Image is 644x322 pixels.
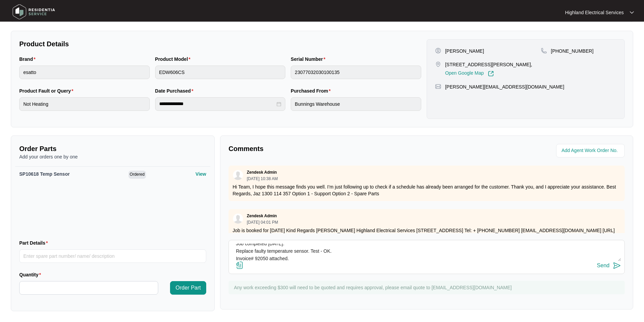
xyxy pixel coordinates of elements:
[19,271,44,278] label: Quantity
[19,249,206,263] input: Part Details
[291,88,333,94] label: Purchased From
[19,171,70,177] span: SP10618 Temp Sensor
[541,48,547,54] img: map-pin
[551,48,594,54] p: [PHONE_NUMBER]
[233,170,243,180] img: user.svg
[19,56,38,63] label: Brand
[247,220,278,224] p: [DATE] 04:01 PM
[128,171,146,179] span: Ordered
[19,153,206,160] p: Add your orders one by one
[233,214,243,224] img: user.svg
[445,83,564,90] p: [PERSON_NAME][EMAIL_ADDRESS][DOMAIN_NAME]
[234,284,621,291] p: Any work exceeding $300 will need to be quoted and requires approval, please email quote to [EMAI...
[19,66,150,79] input: Brand
[445,48,484,54] p: [PERSON_NAME]
[19,88,76,94] label: Product Fault or Query
[630,11,634,14] img: dropdown arrow
[488,71,494,77] img: Link-External
[435,48,441,54] img: user-pin
[159,100,276,107] input: Date Purchased
[229,144,422,153] p: Comments
[175,284,201,292] span: Order Part
[170,281,206,295] button: Order Part
[291,97,421,111] input: Purchased From
[10,2,57,22] img: residentia service logo
[19,39,421,49] p: Product Details
[247,177,278,181] p: [DATE] 10:38 AM
[155,88,196,94] label: Date Purchased
[613,262,621,270] img: send-icon.svg
[291,66,421,79] input: Serial Number
[562,147,621,155] input: Add Agent Work Order No.
[597,261,621,270] button: Send
[435,61,441,67] img: map-pin
[155,56,193,63] label: Product Model
[19,144,206,153] p: Order Parts
[233,227,621,241] p: Job is booked for [DATE] Kind Regards [PERSON_NAME] Highland Electrical Services [STREET_ADDRESS]...
[597,263,610,269] div: Send
[247,213,277,219] p: Zendesk Admin
[233,183,621,197] p: Hi Team, I hope this message finds you well. I’m just following up to check if a schedule has alr...
[445,61,532,68] p: [STREET_ADDRESS][PERSON_NAME],
[19,240,51,246] label: Part Details
[232,244,621,261] textarea: Job completed [DATE]. Replace faulty temperature sensor. Test - OK. Invoice# 92050 attached.
[291,56,328,63] label: Serial Number
[247,170,277,175] p: Zendesk Admin
[155,66,286,79] input: Product Model
[445,71,494,77] a: Open Google Map
[19,97,150,111] input: Product Fault or Query
[236,261,244,269] img: file-attachment-doc.svg
[195,171,206,177] p: View
[435,83,441,90] img: map-pin
[565,9,624,16] p: Highland Electrical Services
[20,281,158,294] input: Quantity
